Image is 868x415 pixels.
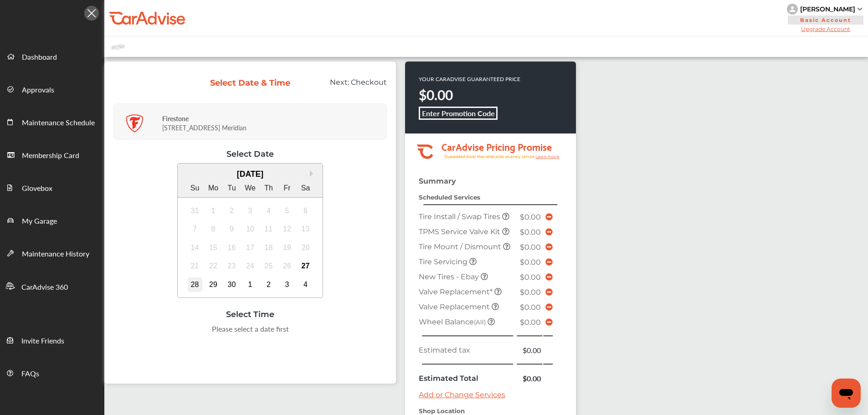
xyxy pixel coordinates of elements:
[225,204,239,218] div: Not available Tuesday, September 2nd, 2025
[298,222,313,236] div: Not available Saturday, September 13th, 2025
[84,6,99,20] img: Icon.5fd9dcc7.svg
[442,138,552,154] tspan: CarAdvise Pricing Promise
[22,150,79,162] span: Membership Card
[280,277,294,292] div: Choose Friday, October 3rd, 2025
[262,277,276,292] div: Choose Thursday, October 2nd, 2025
[262,181,276,195] div: Th
[298,181,313,195] div: Sa
[520,213,541,221] span: $0.00
[22,183,52,195] span: Glovebox
[444,154,535,159] tspan: Guaranteed lower than retail price on every service.
[520,288,541,297] span: $0.00
[280,241,294,255] div: Not available Friday, September 19th, 2025
[113,149,387,159] div: Select Date
[262,259,276,273] div: Not available Thursday, September 25th, 2025
[419,177,456,185] strong: Summary
[422,108,495,118] b: Enter Promotion Code
[416,343,516,358] td: Estimated tax
[113,309,387,319] div: Select Time
[22,51,57,63] span: Dashboard
[206,204,221,218] div: Not available Monday, September 1st, 2025
[243,277,257,292] div: Choose Wednesday, October 1st, 2025
[419,287,494,296] span: Valve Replacement*
[188,259,202,273] div: Not available Sunday, September 21st, 2025
[419,302,492,311] span: Valve Replacement
[262,222,276,236] div: Not available Thursday, September 11th, 2025
[113,323,387,334] div: Please select a date first
[419,85,453,104] strong: $0.00
[516,343,543,358] td: $0.00
[298,259,313,273] div: Choose Saturday, September 27th, 2025
[225,277,239,292] div: Choose Tuesday, September 30th, 2025
[188,204,202,218] div: Not available Sunday, August 31st, 2025
[0,138,104,171] a: Membership Card
[419,390,505,399] a: Add or Change Services
[243,222,257,236] div: Not available Wednesday, September 10th, 2025
[0,171,104,204] a: Glovebox
[0,72,104,105] a: Approvals
[516,371,543,386] td: $0.00
[162,107,384,137] div: [STREET_ADDRESS] Meridian
[225,222,239,236] div: Not available Tuesday, September 9th, 2025
[298,204,313,218] div: Not available Saturday, September 6th, 2025
[206,259,221,273] div: Not available Monday, September 22nd, 2025
[262,241,276,255] div: Not available Thursday, September 18th, 2025
[419,194,480,201] strong: Scheduled Services
[419,227,502,236] span: TPMS Service Valve Kit
[787,4,798,15] img: knH8PDtVvWoAbQRylUukY18CTiRevjo20fAtgn5MLBQj4uumYvk2MzTtcAIzfGAtb1XOLVMAvhLuqoNAbL4reqehy0jehNKdM...
[419,75,520,83] p: YOUR CARADVISE GUARANTEED PRICE
[21,282,68,293] span: CarAdvise 360
[419,242,503,251] span: Tire Mount / Dismount
[188,241,202,255] div: Not available Sunday, September 14th, 2025
[832,379,861,408] iframe: Button to launch messaging window
[210,78,291,88] div: Select Date & Time
[22,84,54,96] span: Approvals
[280,204,294,218] div: Not available Friday, September 5th, 2025
[419,318,488,326] span: Wheel Balance
[225,259,239,273] div: Not available Tuesday, September 23rd, 2025
[298,241,313,255] div: Not available Saturday, September 20th, 2025
[800,5,855,13] div: [PERSON_NAME]
[206,241,221,255] div: Not available Monday, September 15th, 2025
[262,204,276,218] div: Not available Thursday, September 4th, 2025
[0,105,104,138] a: Maintenance Schedule
[788,15,863,25] span: Basic Account
[243,259,257,273] div: Not available Wednesday, September 24th, 2025
[280,259,294,273] div: Not available Friday, September 26th, 2025
[243,204,257,218] div: Not available Wednesday, September 3rd, 2025
[0,236,104,269] a: Maintenance History
[243,241,257,255] div: Not available Wednesday, September 17th, 2025
[280,222,294,236] div: Not available Friday, September 12th, 2025
[21,368,39,380] span: FAQs
[21,335,64,347] span: Invite Friends
[243,181,257,195] div: We
[0,204,104,236] a: My Garage
[520,303,541,312] span: $0.00
[520,318,541,327] span: $0.00
[419,272,481,281] span: New Tires - Ebay
[535,154,560,159] tspan: Learn more
[162,114,189,123] strong: Firestone
[520,273,541,282] span: $0.00
[298,78,394,95] div: Next:
[22,248,89,260] span: Maintenance History
[185,201,315,294] div: month 2025-09
[787,26,864,32] span: Upgrade Account
[188,222,202,236] div: Not available Sunday, September 7th, 2025
[206,222,221,236] div: Not available Monday, September 8th, 2025
[858,8,862,10] img: sCxJUJ+qAmfqhQGDUl18vwLg4ZYJ6CxN7XmbOMBAAAAAElFTkSuQmCC
[0,40,104,72] a: Dashboard
[474,318,486,326] small: (All)
[310,170,316,177] button: Next Month
[419,257,469,266] span: Tire Servicing
[225,181,239,195] div: Tu
[206,277,221,292] div: Choose Monday, September 29th, 2025
[280,181,294,195] div: Fr
[178,169,323,179] div: [DATE]
[298,277,313,292] div: Choose Saturday, October 4th, 2025
[416,371,516,386] td: Estimated Total
[520,243,541,251] span: $0.00
[206,181,221,195] div: Mo
[22,117,95,129] span: Maintenance Schedule
[520,228,541,236] span: $0.00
